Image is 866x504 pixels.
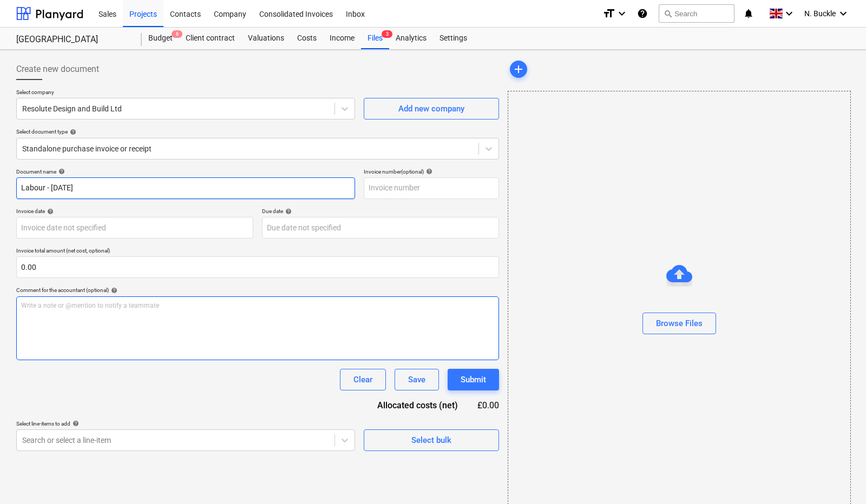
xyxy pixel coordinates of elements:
[602,7,615,20] i: format_size
[448,369,499,390] button: Submit
[783,7,796,20] i: keyboard_arrow_down
[241,28,291,49] a: Valuations
[364,168,499,175] div: Invoice number (optional)
[361,28,389,49] a: Files3
[353,373,372,387] div: Clear
[512,63,525,76] span: add
[615,7,628,20] i: keyboard_arrow_down
[398,102,464,116] div: Add new company
[664,9,672,18] span: search
[812,452,866,504] iframe: Chat Widget
[16,89,355,98] p: Select company
[16,247,499,256] p: Invoice total amount (net cost, optional)
[16,177,355,199] input: Document name
[142,28,179,49] a: Budget6
[142,28,179,49] div: Budget
[16,34,129,45] div: [GEOGRAPHIC_DATA]
[70,420,79,427] span: help
[358,399,475,412] div: Allocated costs (net)
[364,429,499,451] button: Select bulk
[659,4,734,23] button: Search
[424,168,432,175] span: help
[408,373,425,387] div: Save
[364,177,499,199] input: Invoice number
[291,28,323,49] a: Costs
[16,420,355,427] div: Select line-items to add
[656,316,703,330] div: Browse Files
[642,313,716,334] button: Browse Files
[16,63,99,76] span: Create new document
[16,287,499,294] div: Comment for the accountant (optional)
[364,98,499,120] button: Add new company
[109,287,117,294] span: help
[382,30,392,38] span: 3
[340,369,386,390] button: Clear
[837,7,850,20] i: keyboard_arrow_down
[283,208,292,215] span: help
[262,208,499,215] div: Due date
[804,9,836,18] span: N. Buckle
[461,373,486,387] div: Submit
[16,128,499,135] div: Select document type
[45,208,54,215] span: help
[411,433,451,447] div: Select bulk
[361,28,389,49] div: Files
[475,399,499,412] div: £0.00
[16,208,253,215] div: Invoice date
[16,217,253,238] input: Invoice date not specified
[262,217,499,238] input: Due date not specified
[389,28,433,49] a: Analytics
[743,7,754,20] i: notifications
[172,30,182,38] span: 6
[16,168,355,175] div: Document name
[637,7,648,20] i: Knowledge base
[395,369,439,390] button: Save
[433,28,474,49] a: Settings
[323,28,361,49] a: Income
[16,256,499,278] input: Invoice total amount (net cost, optional)
[56,168,65,175] span: help
[179,28,241,49] a: Client contract
[68,129,76,135] span: help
